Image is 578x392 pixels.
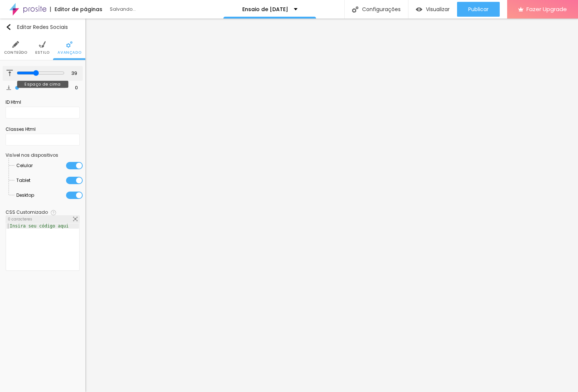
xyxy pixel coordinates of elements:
img: Icone [51,210,56,215]
button: Visualizar [408,2,457,17]
img: Icone [39,41,46,48]
div: CSS Customizado [6,210,48,215]
img: Icone [66,41,73,48]
div: ID Html [6,99,80,106]
img: Icone [352,6,358,13]
div: Visível nos dispositivos [6,153,80,157]
span: Publicar [468,6,489,12]
div: Classes Html [6,126,80,133]
p: Ensaio de [DATE] [242,7,288,12]
div: Editor de páginas [50,7,102,12]
span: Fazer Upgrade [526,6,567,12]
div: Editar Redes Sociais [6,24,68,30]
img: Icone [6,85,11,90]
span: Tablet [16,173,30,188]
div: Insira seu código aqui [6,223,72,229]
span: Visualizar [426,6,450,12]
button: Publicar [457,2,500,17]
span: Desktop [16,188,34,203]
span: Conteúdo [4,51,27,54]
div: 0 caracteres [6,216,79,223]
img: Icone [12,41,19,48]
img: Icone [6,70,13,76]
span: Celular [16,158,33,173]
div: Salvando... [110,7,195,11]
span: Estilo [35,51,50,54]
iframe: Editor [85,19,578,392]
img: Icone [6,24,12,30]
img: Icone [73,217,78,221]
img: view-1.svg [416,6,422,13]
span: Avançado [58,51,81,54]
